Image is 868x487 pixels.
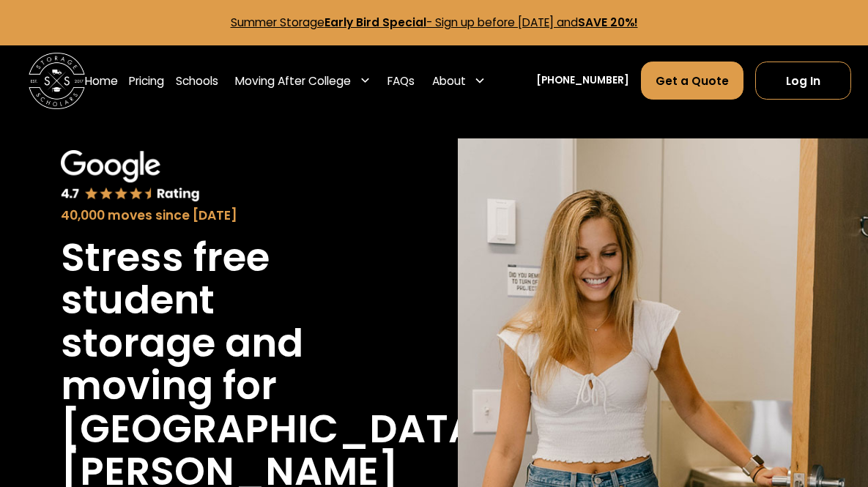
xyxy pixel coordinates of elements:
img: Google 4.7 star rating [61,150,199,204]
div: Moving After College [235,73,351,89]
div: About [426,61,492,100]
a: Log In [755,62,851,100]
a: [PHONE_NUMBER] [536,73,629,88]
a: Get a Quote [641,62,744,100]
a: Summer StorageEarly Bird Special- Sign up before [DATE] andSAVE 20%! [231,15,638,30]
strong: Early Bird Special [324,15,426,30]
a: Schools [176,61,218,100]
a: FAQs [387,61,415,100]
div: Moving After College [229,61,376,100]
a: Home [85,61,118,100]
strong: SAVE 20%! [578,15,638,30]
a: Pricing [129,61,164,100]
img: Storage Scholars main logo [29,53,85,109]
h1: Stress free student storage and moving for [61,237,374,408]
div: 40,000 moves since [DATE] [61,206,374,225]
div: About [432,73,466,89]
